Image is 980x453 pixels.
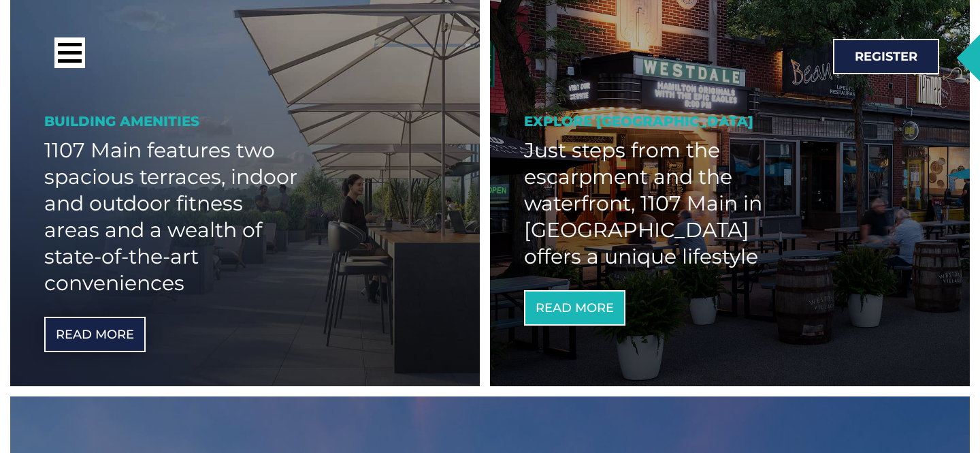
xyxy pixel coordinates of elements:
[855,50,917,63] span: Register
[833,39,939,74] a: Register
[524,290,625,326] a: Read More
[524,137,787,270] h2: Just steps from the escarpment and the waterfront, 1107 Main in [GEOGRAPHIC_DATA] offers a unique...
[44,137,301,296] h2: 1107 Main features two spacious terraces, indoor and outdoor fitness areas and a wealth of state-...
[536,302,614,314] span: Read More
[524,112,936,130] h2: Explore [GEOGRAPHIC_DATA]
[56,328,134,341] span: Read More
[44,317,146,352] a: Read More
[44,112,446,130] h2: Building Amenities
